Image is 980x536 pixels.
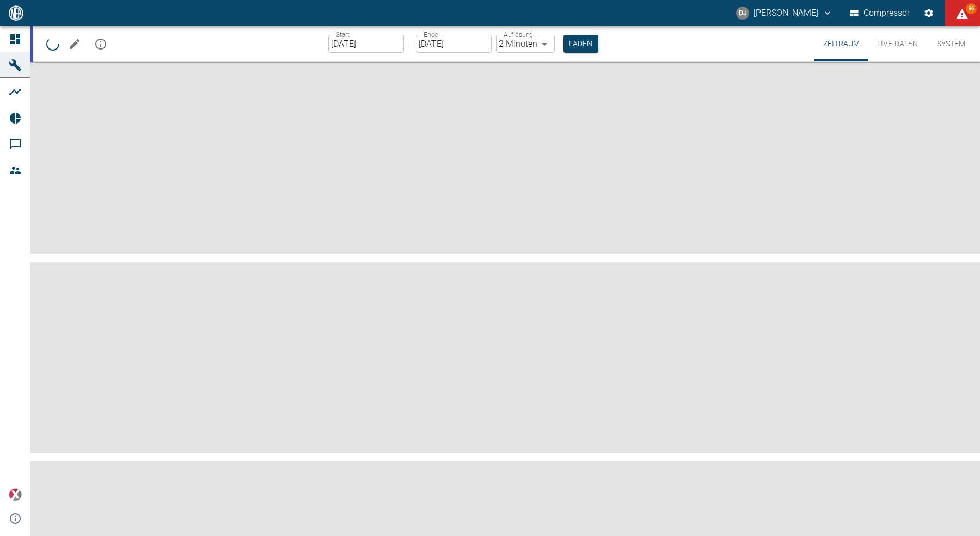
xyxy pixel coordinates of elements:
[734,3,834,23] button: david.jasper@nea-x.de
[336,30,350,39] label: Start
[407,38,413,50] p: –
[9,488,22,501] img: Xplore Logo
[416,35,492,53] input: DD.MM.YYYY
[927,26,976,61] button: System
[814,26,868,61] button: Zeitraum
[90,33,112,55] button: mission info
[563,35,598,53] button: Laden
[848,3,912,23] button: Compressor
[504,30,533,39] label: Auflösung
[966,3,977,14] span: 96
[736,7,749,20] div: DJ
[328,35,404,53] input: DD.MM.YYYY
[496,35,555,53] div: 2 Minuten
[8,5,24,20] img: logo
[868,26,927,61] button: Live-Daten
[424,30,438,39] label: Ende
[64,33,85,55] button: Machine bearbeiten
[919,3,939,23] button: Einstellungen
